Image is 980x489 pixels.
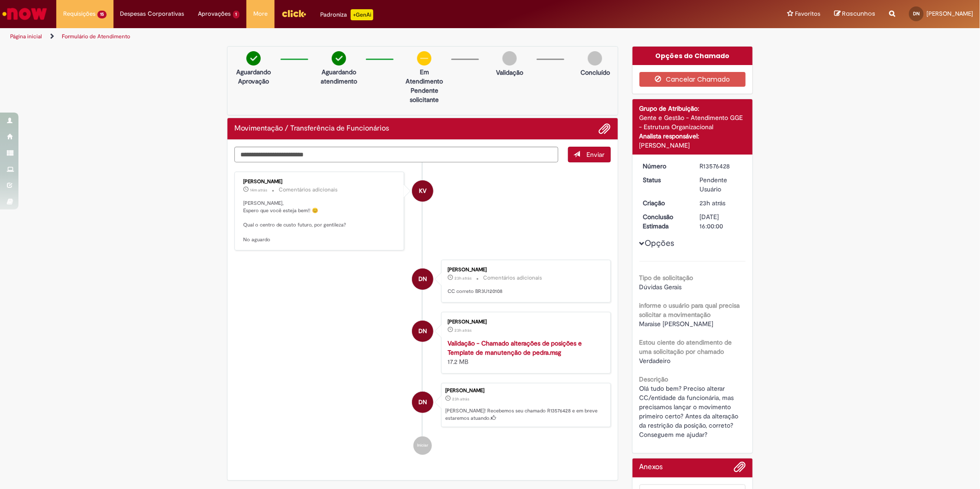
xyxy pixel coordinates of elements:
ul: Trilhas de página [7,28,646,45]
b: Estou ciente do atendimento de uma solicitação por chamado [639,338,732,356]
div: Deise Oliveira Do Nascimento [412,321,433,342]
b: informe o usuário para qual precisa solicitar a movimentação [639,301,740,319]
dt: Conclusão Estimada [636,212,693,231]
time: 29/09/2025 12:03:36 [699,199,725,207]
div: [PERSON_NAME] [448,267,601,273]
h2: Movimentação / Transferência de Funcionários Histórico de tíquete [234,125,389,133]
p: Aguardando atendimento [317,67,361,86]
span: Favoritos [795,9,820,18]
span: DN [418,320,427,342]
span: DN [418,268,427,290]
span: Verdadeiro [639,357,671,365]
span: 14m atrás [250,187,267,193]
p: Concluído [580,68,610,77]
img: check-circle-green.png [332,51,346,66]
p: [PERSON_NAME]! Recebemos seu chamado R13576428 e em breve estaremos atuando. [445,407,606,422]
p: CC correto BR3U120108 [448,288,601,295]
b: Descrição [639,375,669,383]
p: Pendente solicitante [402,86,447,104]
div: [PERSON_NAME] [445,388,606,394]
a: Rascunhos [834,10,875,18]
a: Página inicial [10,33,42,40]
p: Em Atendimento [402,67,447,86]
button: Cancelar Chamado [639,72,746,87]
div: Gente e Gestão - Atendimento GGE - Estrutura Organizacional [639,113,746,131]
span: Maraise [PERSON_NAME] [639,320,714,328]
time: 29/09/2025 12:03:21 [454,328,472,333]
h2: Anexos [639,463,663,471]
time: 29/09/2025 12:03:36 [452,396,469,402]
span: Requisições [63,9,96,18]
div: 17.2 MB [448,339,601,366]
span: Dúvidas Gerais [639,283,682,291]
span: 23h atrás [699,199,725,207]
span: Aprovações [198,9,231,18]
p: Aguardando Aprovação [231,67,276,86]
b: Tipo de solicitação [639,274,693,282]
img: img-circle-grey.png [502,51,517,66]
div: Deise Oliveira Do Nascimento [412,392,433,413]
dt: Número [636,161,693,171]
div: [PERSON_NAME] [639,141,746,150]
span: DN [418,391,427,413]
div: Pendente Usuário [699,175,742,194]
img: check-circle-green.png [246,51,261,66]
span: DN [913,11,920,17]
span: 1 [233,11,240,18]
li: Deise Oliveira Do Nascimento [234,383,611,427]
span: Olá tudo bem? Preciso alterar CC/entidade da funcionária, mas precisamos lançar o movimento prime... [639,384,741,439]
button: Adicionar anexos [734,461,746,477]
div: Opções do Chamado [633,47,753,65]
img: ServiceNow [1,5,48,23]
dt: Criação [636,198,693,208]
p: +GenAi [351,9,373,20]
div: [PERSON_NAME] [448,319,601,325]
div: Karine Vieira [412,180,433,202]
a: Formulário de Atendimento [62,33,130,40]
textarea: Digite sua mensagem aqui... [234,147,558,162]
span: 23h atrás [454,275,472,281]
button: Enviar [568,147,611,162]
div: [DATE] 16:00:00 [699,212,742,231]
small: Comentários adicionais [279,186,338,194]
img: circle-minus.png [417,51,431,66]
div: Deise Oliveira Do Nascimento [412,268,433,290]
span: Despesas Corporativas [120,9,185,18]
div: Analista responsável: [639,131,746,141]
div: 29/09/2025 12:03:36 [699,198,742,208]
span: 23h atrás [452,396,469,402]
small: Comentários adicionais [483,274,542,282]
div: Padroniza [320,9,373,20]
span: More [253,9,268,18]
time: 30/09/2025 11:11:33 [250,187,267,193]
span: KV [419,180,426,202]
p: Validação [496,68,523,77]
div: Grupo de Atribuição: [639,104,746,113]
span: 23h atrás [454,328,472,333]
span: [PERSON_NAME] [926,10,973,18]
dt: Status [636,175,693,185]
div: [PERSON_NAME] [243,179,397,185]
span: Rascunhos [842,9,875,18]
span: 15 [97,11,107,18]
ul: Histórico de tíquete [234,162,611,464]
div: R13576428 [699,161,742,171]
button: Adicionar anexos [599,123,611,135]
img: click_logo_yellow_360x200.png [281,6,306,20]
time: 29/09/2025 12:04:04 [454,275,472,281]
p: [PERSON_NAME], Espero que você esteja bem!! 😊 Qual o centro de custo futuro, por gentileza? No ag... [243,200,397,243]
a: Validação - Chamado alterações de posições e Template de manutenção de pedra.msg [448,339,582,357]
img: img-circle-grey.png [588,51,602,66]
span: Enviar [587,150,605,159]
